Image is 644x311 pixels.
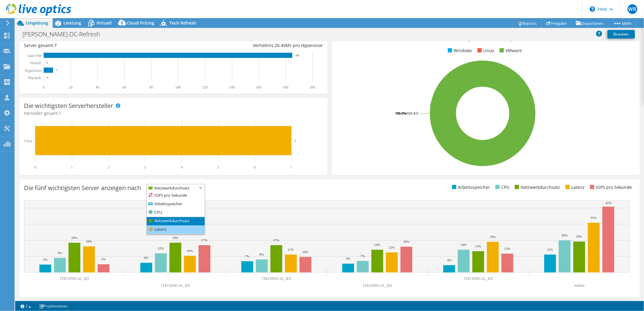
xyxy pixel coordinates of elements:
text: 12% [504,247,510,250]
text: 19% [576,235,582,238]
text: [TECHNICAL_ID] [363,283,392,288]
span: Leistung [63,20,81,26]
text: 5% [43,258,48,261]
text: 7 [294,139,296,143]
text: 16% [86,239,92,243]
a: Reports [513,18,542,28]
text: 10% [187,249,193,252]
text: 60 [122,85,126,89]
span: Cloud Pricing [127,20,154,26]
text: 10% [302,250,308,254]
text: Cisco [24,139,32,143]
text: 16% [403,240,409,243]
text: 14% [461,243,467,246]
a: 2 [16,302,35,310]
li: Netzwerkdurchsatz [147,217,205,226]
a: Freigabe [542,18,572,28]
text: 6 [254,165,256,169]
span: 26.4 [275,42,283,48]
text: 8% [260,252,264,256]
tspan: 100.0% [395,111,406,115]
text: 12% [389,246,395,249]
text: 0 [47,61,48,64]
text: Hypervisor [25,69,41,73]
text: 7 [290,165,292,169]
span: Umgebung [26,20,48,26]
text: 185 [295,54,300,57]
text: 11% [547,248,553,251]
text: Gast-VM [27,54,41,58]
text: 3 [144,165,146,169]
h3: Die wichtigsten Serverhersteller [24,102,113,109]
text: 100 [175,85,181,89]
tspan: ESXi 8.0 [406,111,418,115]
text: 7% [245,254,250,258]
text: 18% [172,236,178,239]
li: CPU [494,184,509,191]
li: Windows [446,47,472,54]
h4: Hersteller gesamt: [24,110,323,117]
span: Tech Refresh [169,20,196,26]
a: Exportieren [571,18,609,28]
text: 14% [374,243,380,246]
text: 80 [149,85,153,89]
span: 1 [59,110,61,116]
text: Virtuell [30,61,41,65]
text: 20% [562,233,568,237]
text: Physisch [28,76,41,80]
text: 18% [71,236,77,239]
text: 7 [56,69,58,72]
text: 200 [310,85,315,89]
text: Andere [574,283,585,288]
h1: [PERSON_NAME]-DC-Refresh [20,31,109,38]
li: Arbeitsspeicher [147,200,205,209]
text: 5% [101,257,106,261]
text: 0 [34,165,36,169]
text: 0 [43,85,45,89]
div: Server gesamt: [24,42,173,49]
a: Drucken [608,30,635,38]
text: 140 [229,85,235,89]
li: Netzwerkdurchsatz [513,184,560,191]
div: Verhältnis: VMs pro Hypervisor [173,42,323,49]
li: Latenz [564,184,585,191]
text: 19% [490,235,496,239]
text: 0 [47,76,48,79]
text: [TECHNICAL_ID] [262,276,291,281]
li: Latenz [147,226,205,234]
text: 41% [605,201,612,205]
a: Projektnotizen [35,302,72,310]
text: 4 [181,165,183,169]
text: 17% [201,238,207,242]
text: 4% [447,258,452,262]
li: Arbeitsspeicher [451,184,490,191]
text: 6% [144,256,149,259]
span: Netzwerkdurchsatz [147,184,197,192]
span: 7 [54,42,57,48]
text: [TECHNICAL_ID] [161,283,190,288]
text: [TECHNICAL_ID] [60,276,89,281]
text: 9% [58,251,62,255]
text: 12% [158,246,164,250]
text: 160 [256,85,261,89]
text: 2 [108,165,109,169]
li: VMware [498,47,522,54]
text: 1 [71,165,73,169]
text: [TECHNICAL_ID] [464,276,493,281]
li: IOPS pro Sekunde [589,184,632,191]
span: Virtuell [96,20,112,26]
span: WR [628,4,637,14]
text: 7% [361,254,365,258]
text: 5% [346,257,351,260]
text: 180 [283,85,288,89]
text: 20 [69,85,72,89]
text: 5 [217,165,219,169]
text: 11% [288,248,294,251]
text: 31% [591,216,597,219]
li: Linux [476,47,494,54]
text: 40 [96,85,99,89]
text: 17% [273,238,279,242]
a: Mehr [608,18,636,28]
svg: \n [590,6,595,12]
li: IOPS pro Sekunde [147,192,205,200]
